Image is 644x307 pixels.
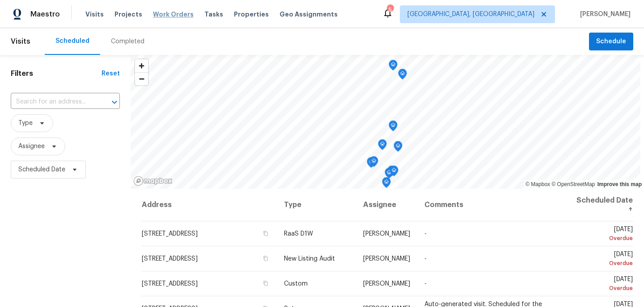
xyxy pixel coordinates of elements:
button: Schedule [589,33,633,51]
button: Copy Address [262,229,270,237]
span: [STREET_ADDRESS] [142,231,198,237]
span: Schedule [596,36,626,47]
canvas: Map [131,55,640,189]
span: - [424,231,427,237]
button: Zoom out [135,72,148,85]
span: Assignee [18,142,45,151]
div: Map marker [379,189,388,203]
span: [PERSON_NAME] [363,256,410,262]
button: Copy Address [262,254,270,262]
th: Assignee [356,189,417,221]
div: Overdue [572,259,633,268]
th: Comments [417,189,565,221]
span: Properties [234,10,269,19]
a: Improve this map [597,181,642,187]
th: Address [141,189,277,221]
span: [DATE] [572,251,633,268]
span: Tasks [204,11,223,17]
a: OpenStreetMap [551,181,595,187]
button: Zoom in [135,59,148,72]
span: - [424,281,427,287]
div: 5 [387,5,393,14]
span: - [424,256,427,262]
div: Map marker [389,120,398,134]
input: Search for an address... [11,95,95,109]
div: Map marker [385,168,394,182]
span: Type [18,119,33,128]
div: Map marker [367,157,376,171]
span: Visits [85,10,104,19]
span: [PERSON_NAME] [576,10,631,19]
span: Custom [284,281,308,287]
div: Reset [102,69,120,78]
div: Overdue [572,284,633,293]
span: New Listing Audit [284,256,335,262]
div: Completed [111,37,144,46]
div: Map marker [378,139,387,153]
span: Projects [114,10,142,19]
span: [DATE] [572,226,633,243]
span: Maestro [30,10,60,19]
div: Scheduled [55,37,89,46]
button: Open [108,96,121,108]
span: Work Orders [153,10,194,19]
h1: Filters [11,69,102,78]
div: Map marker [382,177,391,191]
th: Scheduled Date ↑ [565,189,633,221]
span: Scheduled Date [18,165,65,174]
span: Zoom out [135,73,148,85]
div: Map marker [398,69,407,83]
th: Type [277,189,356,221]
div: Map marker [389,60,398,74]
div: Map marker [369,156,378,170]
div: Map marker [387,166,396,179]
div: Map marker [390,166,398,179]
span: [DATE] [572,276,633,293]
span: [GEOGRAPHIC_DATA], [GEOGRAPHIC_DATA] [407,10,534,19]
span: [STREET_ADDRESS] [142,256,198,262]
span: Geo Assignments [280,10,338,19]
div: Map marker [394,141,402,155]
span: [PERSON_NAME] [363,281,410,287]
span: [STREET_ADDRESS] [142,281,198,287]
span: Visits [11,32,30,51]
button: Copy Address [262,279,270,287]
span: [PERSON_NAME] [363,231,410,237]
a: Mapbox [525,181,550,187]
span: RaaS D1W [284,231,313,237]
div: Overdue [572,234,633,243]
a: Mapbox homepage [133,176,173,186]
